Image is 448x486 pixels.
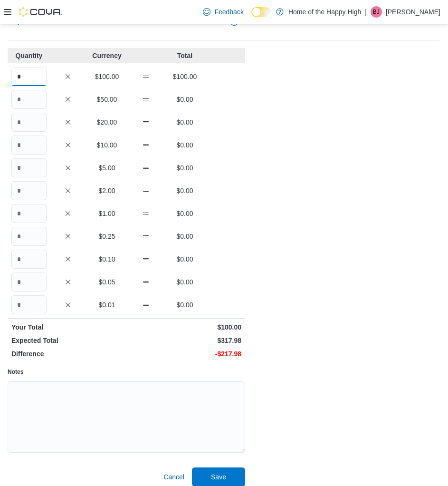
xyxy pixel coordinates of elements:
p: Expected Total [11,336,124,345]
p: $1.00 [89,209,124,218]
p: | [365,6,367,18]
p: $0.00 [167,163,202,173]
input: Quantity [11,272,47,292]
p: Currency [89,51,124,60]
input: Quantity [11,227,47,246]
p: Home of the Happy High [288,6,361,18]
a: Feedback [199,2,247,21]
p: Quantity [11,51,47,60]
p: $0.00 [167,117,202,127]
p: $0.25 [89,232,124,241]
p: $0.00 [167,277,202,287]
span: Save [211,472,226,482]
p: $0.00 [167,140,202,150]
p: [PERSON_NAME] [386,6,440,18]
p: $0.00 [167,209,202,218]
p: $0.00 [167,254,202,264]
p: $100.00 [128,322,241,332]
p: Total [167,51,202,60]
input: Quantity [11,295,47,314]
span: Dark Mode [251,17,252,18]
input: Quantity [11,136,47,155]
p: $20.00 [89,117,124,127]
p: $2.00 [89,186,124,195]
label: Notes [8,368,23,376]
p: $100.00 [89,72,124,81]
p: Your Total [11,322,124,332]
img: Cova [19,7,62,17]
input: Quantity [11,250,47,269]
div: Brock Jekill [371,6,382,18]
p: $0.00 [167,300,202,310]
p: $5.00 [89,163,124,173]
p: $50.00 [89,95,124,104]
input: Quantity [11,181,47,200]
input: Quantity [11,158,47,177]
input: Dark Mode [251,7,271,17]
input: Quantity [11,204,47,223]
input: Quantity [11,90,47,109]
p: $0.05 [89,277,124,287]
input: Quantity [11,67,47,86]
p: $317.98 [128,336,241,345]
span: Feedback [214,7,243,17]
span: Cancel [163,472,184,482]
p: $10.00 [89,140,124,150]
span: BJ [373,6,380,18]
p: Difference [11,349,124,359]
p: -$217.98 [128,349,241,359]
p: $0.00 [167,95,202,104]
p: $0.10 [89,254,124,264]
p: $0.00 [167,186,202,195]
p: $0.00 [167,232,202,241]
p: $100.00 [167,72,202,81]
p: $0.01 [89,300,124,310]
input: Quantity [11,113,47,132]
